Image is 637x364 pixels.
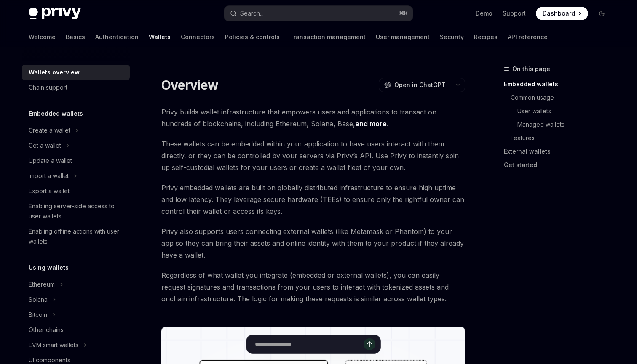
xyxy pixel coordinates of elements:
[474,27,498,47] a: Recipes
[376,27,430,47] a: User management
[504,77,615,91] a: Embedded wallets
[355,120,387,128] a: and more
[29,295,48,305] div: Solana
[379,78,451,92] button: Open in ChatGPT
[440,27,464,47] a: Security
[364,338,375,350] button: Send message
[543,9,575,18] span: Dashboard
[22,153,130,168] a: Update a wallet
[511,131,615,145] a: Features
[512,64,550,74] span: On this page
[22,199,130,224] a: Enabling server-side access to user wallets
[29,27,56,47] a: Welcome
[536,7,588,20] a: Dashboard
[517,118,615,131] a: Managed wallets
[29,141,61,151] div: Get a wallet
[161,182,465,217] span: Privy embedded wallets are built on globally distributed infrastructure to ensure high uptime and...
[161,106,465,130] span: Privy builds wallet infrastructure that empowers users and applications to transact on hundreds o...
[29,310,47,320] div: Bitcoin
[22,224,130,249] a: Enabling offline actions with user wallets
[95,27,139,47] a: Authentication
[29,109,83,119] h5: Embedded wallets
[508,27,548,47] a: API reference
[181,27,215,47] a: Connectors
[240,8,264,19] div: Search...
[29,125,70,136] div: Create a wallet
[511,91,615,104] a: Common usage
[29,201,125,221] div: Enabling server-side access to user wallets
[504,145,615,158] a: External wallets
[29,340,78,350] div: EVM smart wallets
[161,269,465,305] span: Regardless of what wallet you integrate (embedded or external wallets), you can easily request si...
[161,226,465,261] span: Privy also supports users connecting external wallets (like Metamask or Phantom) to your app so t...
[29,226,125,247] div: Enabling offline actions with user wallets
[517,104,615,118] a: User wallets
[29,156,72,166] div: Update a wallet
[22,183,130,199] a: Export a wallet
[22,322,130,337] a: Other chains
[29,263,69,273] h5: Using wallets
[29,186,70,196] div: Export a wallet
[22,65,130,80] a: Wallets overview
[161,138,465,173] span: These wallets can be embedded within your application to have users interact with them directly, ...
[225,27,280,47] a: Policies & controls
[29,279,55,290] div: Ethereum
[66,27,85,47] a: Basics
[290,27,366,47] a: Transaction management
[595,7,608,20] button: Toggle dark mode
[29,171,69,181] div: Import a wallet
[399,10,408,17] span: ⌘ K
[394,81,446,89] span: Open in ChatGPT
[29,325,64,335] div: Other chains
[224,6,413,21] button: Search...⌘K
[29,82,67,93] div: Chain support
[29,8,81,19] img: dark logo
[161,77,218,93] h1: Overview
[503,9,526,18] a: Support
[149,27,171,47] a: Wallets
[22,80,130,95] a: Chain support
[504,158,615,172] a: Get started
[476,9,492,18] a: Demo
[29,67,80,77] div: Wallets overview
